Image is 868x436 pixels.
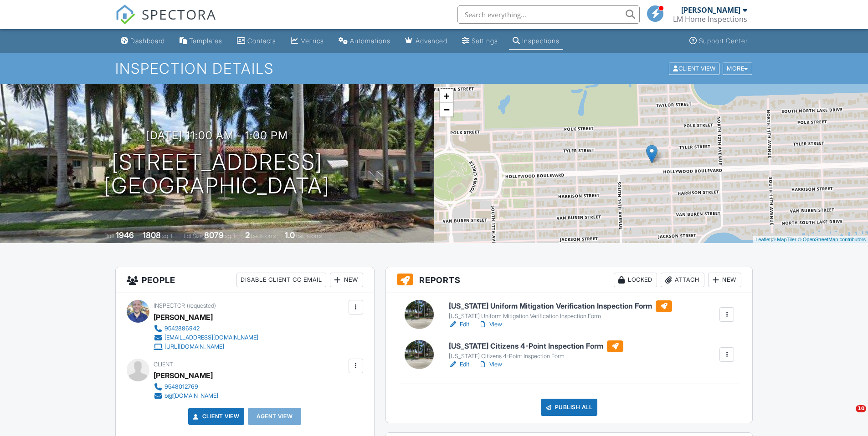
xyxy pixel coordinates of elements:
a: Zoom out [440,103,453,117]
a: Advanced [401,33,451,50]
a: Support Center [686,33,751,50]
span: sq.ft. [225,233,236,239]
div: New [708,273,741,287]
input: Search everything... [457,5,640,24]
a: [URL][DOMAIN_NAME] [154,342,258,351]
span: bedrooms [251,233,276,239]
div: Client View [669,62,719,75]
div: Contacts [247,37,276,45]
a: Automations (Basic) [335,33,394,50]
div: 9548012769 [164,383,198,390]
div: Metrics [300,37,324,45]
div: 1.0 [285,230,295,240]
a: [US_STATE] Citizens 4-Point Inspection Form [US_STATE] Citizens 4-Point Inspection Form [449,340,623,360]
span: 10 [856,405,866,412]
div: Templates [189,37,222,45]
span: Built [104,233,114,239]
div: [US_STATE] Uniform Mitigation Verification Inspection Form [449,313,672,320]
div: New [330,273,363,287]
a: Templates [176,33,226,50]
a: Inspections [509,33,563,50]
div: Advanced [416,37,447,45]
a: Contacts [233,33,280,50]
span: Inspector [154,302,185,309]
div: [PERSON_NAME] [154,369,213,382]
div: Inspections [522,37,560,45]
a: © OpenStreetMap contributors [798,237,866,242]
a: View [478,320,502,329]
h1: Inspection Details [115,61,753,76]
iframe: Intercom live chat [837,405,859,427]
div: 1946 [116,230,134,240]
div: Support Center [699,37,748,45]
a: Client View [191,412,240,421]
div: [PERSON_NAME] [154,310,213,324]
a: [US_STATE] Uniform Mitigation Verification Inspection Form [US_STATE] Uniform Mitigation Verifica... [449,300,672,320]
div: 2 [245,230,250,240]
div: 8079 [204,230,224,240]
div: [URL][DOMAIN_NAME] [164,343,224,350]
a: Zoom in [440,89,453,103]
a: SPECTORA [115,12,216,31]
span: SPECTORA [142,5,216,24]
div: Disable Client CC Email [236,273,326,287]
div: 9542886942 [164,325,200,332]
div: Automations [350,37,390,45]
img: The Best Home Inspection Software - Spectora [115,5,135,25]
a: Client View [668,65,722,71]
h3: [DATE] 11:00 am - 1:00 pm [146,129,288,142]
div: 1808 [143,230,161,240]
a: 9542886942 [154,324,258,333]
a: Leaflet [755,237,770,242]
div: b@[DOMAIN_NAME] [164,392,218,400]
span: Lot Size [184,233,203,239]
a: Edit [449,360,469,369]
span: sq. ft. [162,233,175,239]
h1: [STREET_ADDRESS] [GEOGRAPHIC_DATA] [104,150,330,198]
h3: People [116,267,374,293]
div: LM Home Inspections [673,15,747,24]
a: [EMAIL_ADDRESS][DOMAIN_NAME] [154,333,258,342]
div: Publish All [541,399,598,416]
span: Client [154,361,173,368]
div: Attach [661,273,704,287]
h6: [US_STATE] Uniform Mitigation Verification Inspection Form [449,300,672,312]
span: (requested) [187,302,216,309]
div: More [723,62,752,75]
h3: Reports [386,267,753,293]
a: 9548012769 [154,382,218,391]
span: bathrooms [296,233,322,239]
a: © MapTiler [772,237,796,242]
div: [PERSON_NAME] [681,5,740,15]
a: b@[DOMAIN_NAME] [154,391,218,401]
div: [EMAIL_ADDRESS][DOMAIN_NAME] [164,334,258,341]
div: Settings [472,37,498,45]
a: Settings [458,33,502,50]
h6: [US_STATE] Citizens 4-Point Inspection Form [449,340,623,352]
div: Dashboard [130,37,165,45]
div: Locked [614,273,657,287]
div: | [753,236,868,243]
div: [US_STATE] Citizens 4-Point Inspection Form [449,353,623,360]
a: Dashboard [117,33,169,50]
a: Edit [449,320,469,329]
a: View [478,360,502,369]
a: Metrics [287,33,328,50]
